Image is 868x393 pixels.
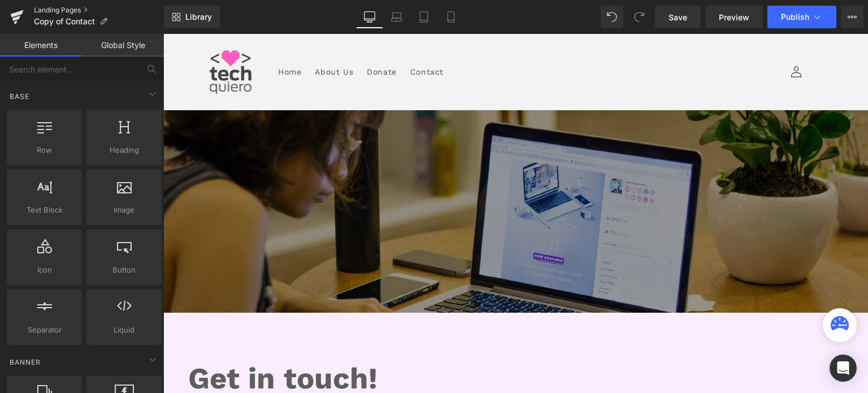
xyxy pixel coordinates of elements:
[830,355,857,382] div: Open Intercom Messenger
[10,264,79,276] span: Icon
[383,6,410,28] a: Laptop
[197,26,240,50] a: Donate
[781,12,809,21] span: Publish
[203,33,233,43] span: Donate
[705,6,763,28] a: Preview
[719,11,749,23] span: Preview
[25,330,680,360] h1: Get in touch!
[164,6,220,28] a: New Library
[34,17,95,26] span: Copy of Contact
[356,6,383,28] a: Desktop
[10,144,79,156] span: Row
[10,324,79,336] span: Separator
[82,34,164,57] a: Global Style
[108,26,145,50] a: Home
[841,6,863,28] button: More
[145,26,197,50] a: About Us
[8,357,42,368] span: Banner
[34,6,164,15] a: Landing Pages
[8,91,31,102] span: Base
[90,144,158,156] span: Heading
[410,6,437,28] a: Tablet
[90,264,158,276] span: Button
[628,6,650,28] button: Redo
[247,33,280,43] span: Contact
[185,12,212,22] span: Library
[437,6,465,28] a: Mobile
[601,6,623,28] button: Undo
[90,324,158,336] span: Liquid
[151,33,190,43] span: About Us
[42,16,93,61] img: Techquiero
[669,11,687,23] span: Save
[10,204,79,216] span: Text Block
[240,26,287,50] a: Contact
[767,6,836,28] button: Publish
[115,33,138,43] span: Home
[90,204,158,216] span: Image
